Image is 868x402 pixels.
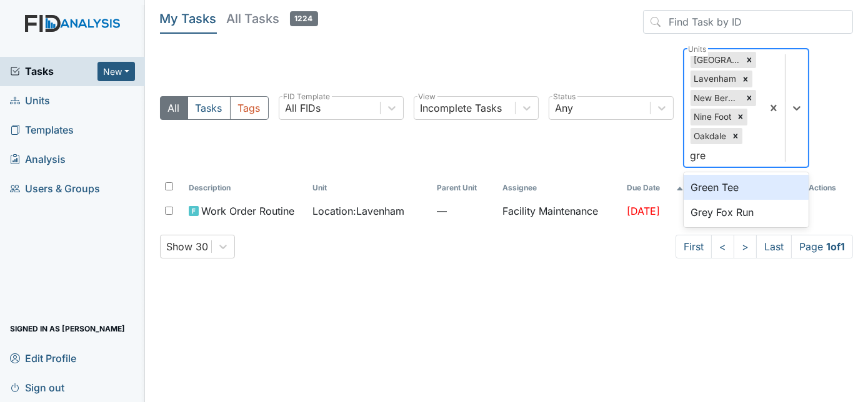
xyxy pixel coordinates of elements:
span: Signed in as [PERSON_NAME] [10,319,125,338]
div: Incomplete Tasks [421,100,502,115]
span: 1224 [290,11,318,26]
div: Grey Fox Run [684,200,809,225]
a: < [711,235,734,258]
span: Analysis [10,150,66,169]
span: Page [791,235,853,258]
nav: task-pagination [676,235,853,258]
span: Location : Lavenham [312,203,404,218]
button: Tasks [187,96,231,120]
div: [GEOGRAPHIC_DATA] [691,52,742,68]
a: Last [756,235,792,258]
span: Units [10,91,50,110]
th: Toggle SortBy [184,177,307,199]
span: Edit Profile [10,348,76,368]
input: Find Task by ID [643,10,853,34]
th: Actions [804,177,853,199]
button: Tags [230,96,269,120]
th: Toggle SortBy [622,177,689,199]
a: > [734,235,757,258]
th: Toggle SortBy [307,177,431,199]
span: Work Order Routine [201,203,294,218]
button: All [160,96,188,120]
th: Assignee [497,177,621,199]
div: Lavenham [691,71,739,87]
div: Oakdale [691,128,729,144]
div: New Bern DP [691,90,742,106]
td: Facility Maintenance [497,199,621,225]
a: Tasks [10,64,97,79]
div: Any [556,100,574,115]
div: Green Tee [684,175,809,200]
span: [DATE] [627,205,660,217]
span: Sign out [10,378,64,397]
button: New [97,62,135,81]
span: — [437,203,493,218]
div: Nine Foot [691,109,734,125]
span: Users & Groups [10,179,100,199]
span: Templates [10,120,74,140]
th: Toggle SortBy [432,177,498,199]
div: Type filter [160,96,269,120]
strong: 1 of 1 [826,240,845,253]
div: All FIDs [286,100,321,115]
h5: My Tasks [160,10,217,27]
div: Show 30 [167,239,209,254]
a: First [676,235,712,258]
h5: All Tasks [227,10,318,27]
input: Toggle All Rows Selected [165,182,173,190]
